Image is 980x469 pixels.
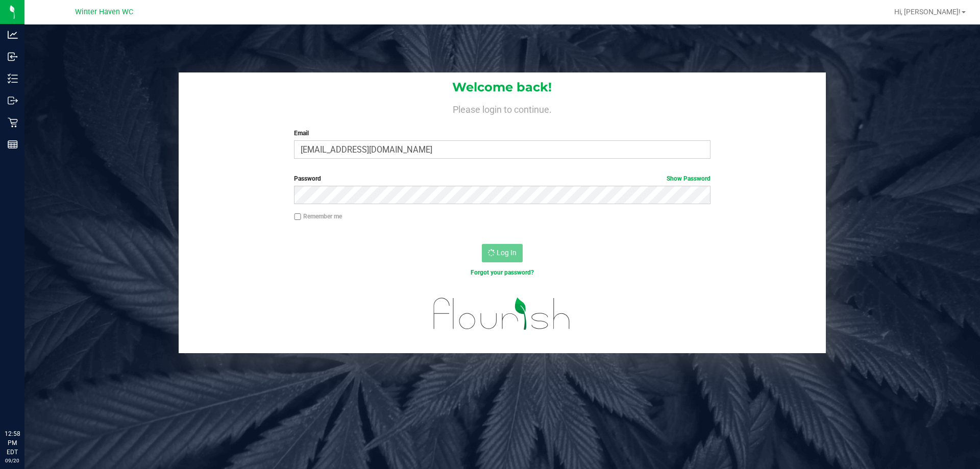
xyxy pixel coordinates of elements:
[5,457,20,464] p: 09/20
[8,95,18,106] inline-svg: Outbound
[497,249,517,257] span: Log In
[8,52,18,62] inline-svg: Inbound
[179,81,826,94] h1: Welcome back!
[294,129,710,138] label: Email
[482,244,523,262] button: Log In
[8,30,18,40] inline-svg: Analytics
[8,73,18,84] inline-svg: Inventory
[421,288,583,340] img: flourish_logo.svg
[294,212,342,221] label: Remember me
[894,8,961,16] span: Hi, [PERSON_NAME]!
[179,102,826,114] h4: Please login to continue.
[8,139,18,150] inline-svg: Reports
[5,429,20,457] p: 12:58 PM EDT
[667,175,710,182] a: Show Password
[294,175,321,182] span: Password
[294,213,301,220] input: Remember me
[8,117,18,128] inline-svg: Retail
[75,8,133,16] span: Winter Haven WC
[471,269,534,276] a: Forgot your password?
